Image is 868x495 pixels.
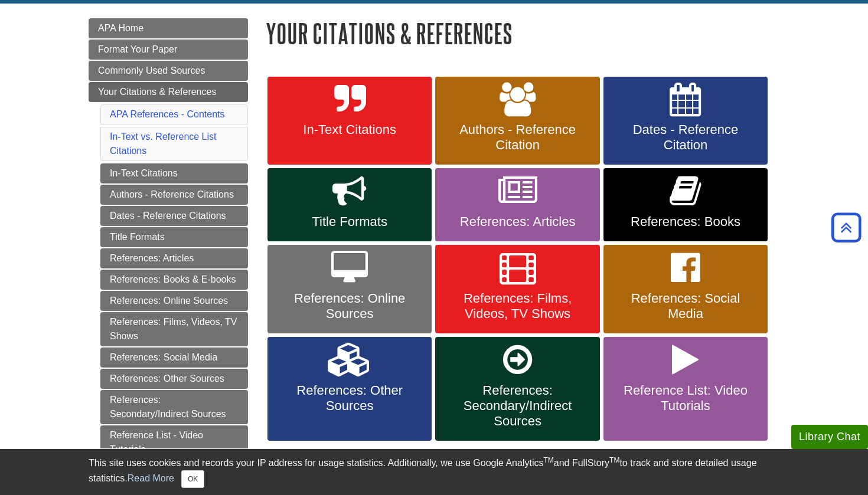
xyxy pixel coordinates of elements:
[100,270,248,290] a: References: Books & E-books
[609,456,619,464] sup: TM
[98,87,216,97] span: Your Citations & References
[267,168,432,241] a: Title Formats
[276,122,423,137] span: In-Text Citations
[435,337,599,441] a: References: Secondary/Indirect Sources
[444,383,590,429] span: References: Secondary/Indirect Sources
[266,18,779,48] h1: Your Citations & References
[603,245,768,333] a: References: Social Media
[98,44,177,54] span: Format Your Paper
[267,77,432,165] a: In-Text Citations
[603,77,768,165] a: Dates - Reference Citation
[110,109,224,119] a: APA References - Contents
[98,65,205,76] span: Commonly Used Sources
[100,248,248,268] a: References: Articles
[435,245,599,333] a: References: Films, Videos, TV Shows
[543,456,553,464] sup: TM
[100,163,248,183] a: In-Text Citations
[603,337,768,441] a: Reference List: Video Tutorials
[444,214,590,230] span: References: Articles
[100,206,248,226] a: Dates - Reference Citations
[612,291,759,322] span: References: Social Media
[612,122,759,153] span: Dates - Reference Citation
[89,82,248,102] a: Your Citations & References
[100,312,248,346] a: References: Films, Videos, TV Shows
[435,77,599,165] a: Authors - Reference Citation
[100,425,248,460] a: Reference List - Video Tutorials
[89,456,779,488] div: This site uses cookies and records your IP address for usage statistics. Additionally, we use Goo...
[444,291,590,322] span: References: Films, Videos, TV Shows
[128,473,174,483] a: Read More
[100,185,248,205] a: Authors - Reference Citations
[100,227,248,247] a: Title Formats
[827,219,865,235] a: Back to Top
[110,132,217,156] a: In-Text vs. Reference List Citations
[435,168,599,241] a: References: Articles
[181,470,204,488] button: Close
[100,348,248,368] a: References: Social Media
[98,23,143,33] span: APA Home
[89,18,248,38] a: APA Home
[444,122,590,153] span: Authors - Reference Citation
[612,214,759,230] span: References: Books
[276,214,423,230] span: Title Formats
[603,168,768,241] a: References: Books
[276,291,423,322] span: References: Online Sources
[89,61,248,81] a: Commonly Used Sources
[100,291,248,311] a: References: Online Sources
[89,40,248,60] a: Format Your Paper
[267,245,432,333] a: References: Online Sources
[791,425,868,449] button: Library Chat
[100,369,248,389] a: References: Other Sources
[267,337,432,441] a: References: Other Sources
[612,383,759,414] span: Reference List: Video Tutorials
[276,383,423,414] span: References: Other Sources
[100,390,248,424] a: References: Secondary/Indirect Sources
